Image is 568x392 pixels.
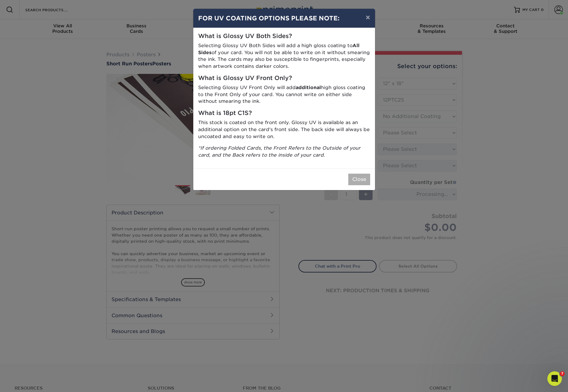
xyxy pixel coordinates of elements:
strong: All Sides [198,43,360,55]
p: This stock is coated on the front only. Glossy UV is available as an additional option on the car... [198,119,370,140]
button: Close [348,174,370,185]
h5: What is Glossy UV Front Only? [198,75,370,82]
button: × [361,9,375,26]
strong: additional [296,85,321,90]
iframe: Intercom live chat [547,371,562,386]
span: 7 [560,371,565,376]
p: Selecting Glossy UV Front Only will add high gloss coating to the Front Only of your card. You ca... [198,84,370,105]
h4: FOR UV COATING OPTIONS PLEASE NOTE: [198,14,370,23]
h5: What is Glossy UV Both Sides? [198,33,370,40]
h5: What is 18pt C1S? [198,110,370,117]
p: Selecting Glossy UV Both Sides will add a high gloss coating to of your card. You will not be abl... [198,42,370,70]
i: *If ordering Folded Cards, the Front Refers to the Outside of your card, and the Back refers to t... [198,145,360,158]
